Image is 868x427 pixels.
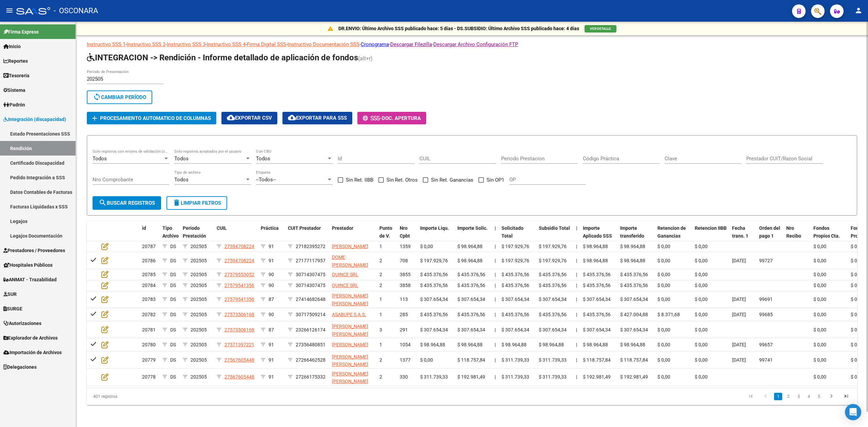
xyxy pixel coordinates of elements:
[269,312,274,317] span: 90
[224,312,254,317] span: 27573506168
[851,283,864,288] span: $ 0,00
[784,221,811,251] datatable-header-cell: Nro Recibo
[87,90,152,104] button: Cambiar Período
[3,349,62,356] span: Importación de Archivos
[501,283,529,288] span: $ 435.376,56
[332,354,368,367] span: [PERSON_NAME] [PERSON_NAME]
[296,327,325,332] span: 23266126174
[583,244,608,249] span: $ 98.964,88
[783,391,793,402] li: page 2
[3,28,39,36] span: Firma Express
[224,258,254,263] span: 27594708224
[173,200,221,206] span: Limpiar filtros
[620,244,645,249] span: $ 98.964,88
[501,244,529,249] span: $ 197.929,76
[170,342,176,347] span: DS
[174,177,189,183] span: Todos
[379,272,382,277] span: 2
[93,156,107,162] span: Todos
[224,244,254,249] span: 27594708224
[813,327,826,332] span: $ 0,00
[3,116,66,123] span: Integración (discapacidad)
[851,272,864,277] span: $ 0,00
[142,296,157,303] div: 20783
[332,272,358,277] span: QUINCE SRL
[845,404,861,420] div: Open Intercom Messenger
[3,247,65,254] span: Prestadores / Proveedores
[127,41,165,47] a: Instructivo SSS 2
[539,258,567,263] span: $ 197.929,76
[400,342,411,347] span: 1054
[501,312,529,317] span: $ 435.376,56
[332,324,368,337] span: [PERSON_NAME] [PERSON_NAME]
[804,391,814,402] li: page 4
[813,283,826,288] span: $ 0,00
[397,221,417,251] datatable-header-cell: Nro Cpbt
[91,114,99,122] mat-icon: add
[501,297,529,302] span: $ 307.654,34
[174,156,189,162] span: Todos
[759,297,773,302] span: 99691
[539,272,567,277] span: $ 435.376,56
[224,272,254,277] span: 27579553052
[620,283,648,288] span: $ 435.376,56
[492,221,499,251] datatable-header-cell: |
[457,312,485,317] span: $ 435.376,56
[695,312,708,317] span: $ 0,00
[377,221,397,251] datatable-header-cell: Punto de V.
[400,225,410,239] span: Nro Cpbt
[3,290,17,298] span: SUR
[813,297,826,302] span: $ 0,00
[139,221,160,251] datatable-header-cell: id
[5,6,14,15] mat-icon: menu
[759,312,773,317] span: 99685
[142,257,157,265] div: 20786
[93,94,146,100] span: Cambiar Período
[285,221,329,251] datatable-header-cell: CUIT Prestador
[379,342,382,347] span: 1
[142,243,157,250] div: 20787
[142,326,157,334] div: 20781
[170,258,176,263] span: DS
[288,41,359,47] a: Instructivo Documentación SSS
[170,297,176,302] span: DS
[417,221,455,251] datatable-header-cell: Importe Liqu.
[224,357,254,363] span: 27567605448
[583,297,611,302] span: $ 307.654,34
[261,225,279,231] span: Práctica
[142,225,146,231] span: id
[3,72,29,79] span: Tesorería
[695,283,708,288] span: $ 0,00
[536,221,573,251] datatable-header-cell: Subsidio Total
[774,393,782,400] a: 1
[793,391,804,402] li: page 3
[332,342,368,347] span: [PERSON_NAME]
[332,283,358,288] span: QUINCE SRL
[759,393,772,400] a: go to previous page
[576,258,577,263] span: |
[813,272,826,277] span: $ 0,00
[3,334,58,342] span: Explorador de Archivos
[87,112,216,124] button: Procesamiento automatico de columnas
[170,272,176,277] span: DS
[90,309,98,318] mat-icon: check
[166,196,227,210] button: Limpiar filtros
[224,342,254,347] span: 27571397221
[379,244,382,249] span: 1
[620,272,648,277] span: $ 435.376,56
[814,391,824,402] li: page 5
[576,327,577,332] span: |
[93,196,161,210] button: Buscar registros
[390,41,432,47] a: Descargar Filezilla
[296,297,325,302] span: 27414682648
[170,244,176,249] span: DS
[583,258,608,263] span: $ 98.964,88
[227,114,235,122] mat-icon: cloud_download
[457,272,485,277] span: $ 435.376,56
[501,258,529,263] span: $ 197.929,76
[655,221,692,251] datatable-header-cell: Retencion de Ganancias
[379,225,392,239] span: Punto de V.
[420,258,448,263] span: $ 197.929,76
[227,115,272,121] span: Exportar CSV
[167,41,205,47] a: Instructivo SSS 3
